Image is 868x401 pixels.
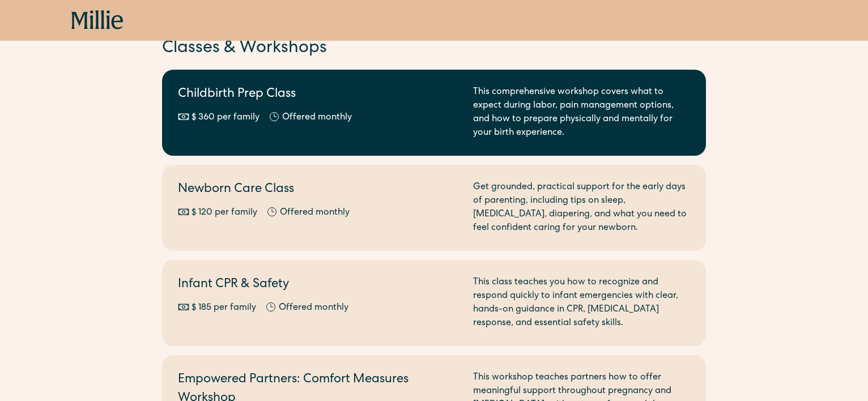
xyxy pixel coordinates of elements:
[192,301,256,315] div: $ 185 per family
[162,70,706,156] a: Childbirth Prep Class$ 360 per familyOffered monthlyThis comprehensive workshop covers what to ex...
[279,301,348,315] div: Offered monthly
[178,181,459,199] h2: Newborn Care Class
[473,86,690,140] div: This comprehensive workshop covers what to expect during labor, pain management options, and how ...
[280,206,350,220] div: Offered monthly
[162,165,706,251] a: Newborn Care Class$ 120 per familyOffered monthlyGet grounded, practical support for the early da...
[473,181,690,235] div: Get grounded, practical support for the early days of parenting, including tips on sleep, [MEDICA...
[473,276,690,330] div: This class teaches you how to recognize and respond quickly to infant emergencies with clear, han...
[192,206,257,220] div: $ 120 per family
[162,260,706,346] a: Infant CPR & Safety$ 185 per familyOffered monthlyThis class teaches you how to recognize and res...
[282,111,352,125] div: Offered monthly
[192,111,259,125] div: $ 360 per family
[178,86,459,104] h2: Childbirth Prep Class
[162,37,706,61] h2: Classes & Workshops
[178,276,459,295] h2: Infant CPR & Safety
